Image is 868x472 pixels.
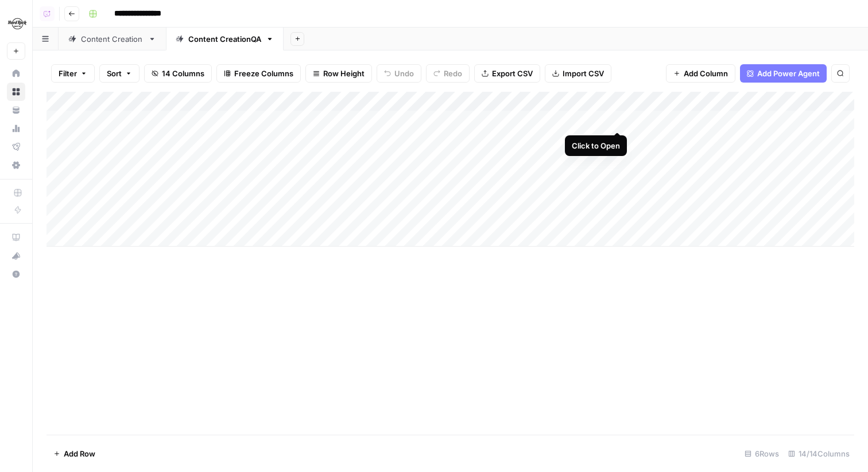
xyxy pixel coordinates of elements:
[166,28,284,50] a: Content CreationQA
[545,64,611,83] button: Import CSV
[144,64,212,83] button: 14 Columns
[305,64,372,83] button: Row Height
[7,247,25,265] button: What's new?
[7,156,25,174] a: Settings
[740,64,827,83] button: Add Power Agent
[107,68,122,79] span: Sort
[7,83,25,101] a: Browse
[7,64,25,83] a: Home
[7,13,28,34] img: Hard Rock Digital Logo
[492,68,533,79] span: Export CSV
[46,444,102,463] button: Add Row
[99,64,139,83] button: Sort
[7,138,25,156] a: Flightpath
[784,444,854,463] div: 14/14 Columns
[7,228,25,247] a: AirOps Academy
[444,68,462,79] span: Redo
[757,68,820,79] span: Add Power Agent
[474,64,540,83] button: Export CSV
[426,64,470,83] button: Redo
[59,28,166,50] a: Content Creation
[188,33,261,45] div: Content CreationQA
[7,9,25,38] button: Workspace: Hard Rock Digital
[377,64,421,83] button: Undo
[234,68,293,79] span: Freeze Columns
[7,265,25,283] button: Help + Support
[572,140,620,151] div: Click to Open
[684,68,728,79] span: Add Column
[64,448,95,459] span: Add Row
[563,68,604,79] span: Import CSV
[323,68,365,79] span: Row Height
[81,33,144,45] div: Content Creation
[394,68,414,79] span: Undo
[216,64,301,83] button: Freeze Columns
[51,64,95,83] button: Filter
[59,68,77,79] span: Filter
[162,68,204,79] span: 14 Columns
[7,119,25,138] a: Usage
[7,247,25,264] div: What's new?
[666,64,735,83] button: Add Column
[740,444,784,463] div: 6 Rows
[7,101,25,119] a: Your Data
